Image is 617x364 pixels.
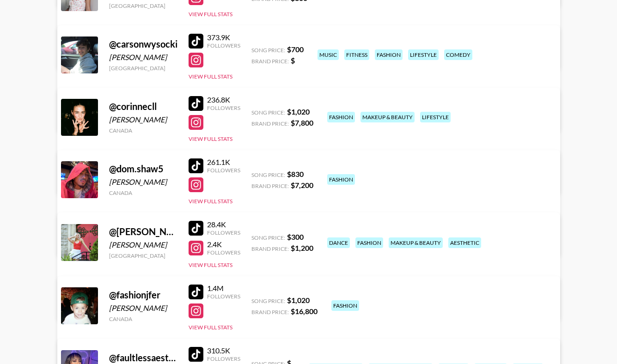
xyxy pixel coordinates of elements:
[189,198,232,205] button: View Full Stats
[251,58,289,65] span: Brand Price:
[207,240,240,249] div: 2.4K
[408,49,439,60] div: lifestyle
[251,297,285,304] span: Song Price:
[389,237,443,248] div: makeup & beauty
[444,49,472,60] div: comedy
[207,355,240,362] div: Followers
[189,135,232,142] button: View Full Stats
[251,182,289,189] span: Brand Price:
[251,109,285,116] span: Song Price:
[109,252,177,259] div: [GEOGRAPHIC_DATA]
[287,45,304,54] strong: $ 700
[189,261,232,268] button: View Full Stats
[109,127,177,134] div: Canada
[327,112,355,122] div: fashion
[360,112,415,122] div: makeup & beauty
[109,38,177,50] div: @ carsonwysocki
[109,303,177,313] div: [PERSON_NAME]
[251,234,285,241] span: Song Price:
[109,101,177,112] div: @ corinnecll
[109,226,177,237] div: @ [PERSON_NAME].[PERSON_NAME]
[207,104,240,111] div: Followers
[207,293,240,300] div: Followers
[448,237,481,248] div: aesthetic
[291,307,318,315] strong: $ 16,800
[344,49,369,60] div: fitness
[109,177,177,187] div: [PERSON_NAME]
[189,11,232,18] button: View Full Stats
[109,289,177,301] div: @ fashionjfer
[327,174,355,185] div: fashion
[109,53,177,62] div: [PERSON_NAME]
[327,237,350,248] div: dance
[420,112,451,122] div: lifestyle
[189,324,232,331] button: View Full Stats
[109,163,177,175] div: @ dom.shaw5
[109,189,177,196] div: Canada
[109,315,177,322] div: Canada
[291,118,313,127] strong: $ 7,800
[207,42,240,49] div: Followers
[251,120,289,127] span: Brand Price:
[207,229,240,236] div: Followers
[207,284,240,293] div: 1.4M
[207,167,240,174] div: Followers
[318,49,339,60] div: music
[287,107,310,116] strong: $ 1,020
[109,65,177,72] div: [GEOGRAPHIC_DATA]
[291,243,313,252] strong: $ 1,200
[287,296,310,304] strong: $ 1,020
[291,181,313,189] strong: $ 7,200
[251,245,289,252] span: Brand Price:
[331,300,359,311] div: fashion
[189,73,232,80] button: View Full Stats
[109,240,177,249] div: [PERSON_NAME]
[207,33,240,42] div: 373.9K
[109,352,177,364] div: @ faultlessaesthetics
[109,2,177,9] div: [GEOGRAPHIC_DATA]
[287,232,304,241] strong: $ 300
[251,171,285,178] span: Song Price:
[355,237,383,248] div: fashion
[207,95,240,104] div: 236.8K
[207,346,240,355] div: 310.5K
[375,49,403,60] div: fashion
[207,220,240,229] div: 28.4K
[291,56,295,65] strong: $
[251,47,285,54] span: Song Price:
[207,158,240,167] div: 261.1K
[251,309,289,315] span: Brand Price:
[109,115,177,124] div: [PERSON_NAME]
[287,170,304,178] strong: $ 830
[207,249,240,256] div: Followers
